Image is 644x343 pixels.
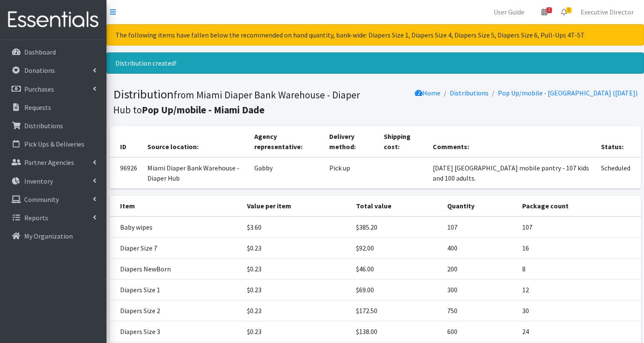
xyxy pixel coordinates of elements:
td: 107 [517,216,641,238]
td: $92.00 [351,238,442,259]
th: Status: [596,126,641,157]
td: Diapers NewBorn [110,259,242,280]
p: Purchases [24,85,54,93]
p: Distributions [24,121,63,130]
div: Distribution created! [106,52,644,74]
th: Total value [351,196,442,216]
td: Diapers Size 3 [110,321,242,342]
th: Shipping cost: [379,126,428,157]
th: Item [110,196,242,216]
p: Requests [24,103,51,112]
a: Requests [3,99,103,116]
td: 107 [442,216,517,238]
a: Partner Agencies [3,154,103,171]
td: 400 [442,238,517,259]
td: 300 [442,280,517,300]
p: Pick Ups & Deliveries [24,140,84,148]
th: Package count [517,196,641,216]
span: 2 [566,7,572,13]
p: Dashboard [24,48,56,56]
p: Donations [24,66,55,75]
td: Scheduled [596,157,641,189]
p: Reports [24,213,48,222]
td: $172.50 [351,300,442,321]
small: from Miami Diaper Bank Warehouse - Diaper Hub to [113,89,360,116]
h1: Distribution [113,87,372,116]
a: Donations [3,62,103,79]
p: My Organization [24,232,73,240]
a: Executive Director [574,3,641,20]
span: 2 [546,7,552,13]
td: 30 [517,300,641,321]
b: Pop Up/mobile - Miami Dade [142,104,264,116]
a: Pop Up/mobile - [GEOGRAPHIC_DATA] ([DATE]) [498,89,638,97]
p: Community [24,195,59,204]
td: Diaper Size 7 [110,238,242,259]
a: Community [3,191,103,208]
td: $385.20 [351,216,442,238]
td: $46.00 [351,259,442,280]
th: Source location: [142,126,249,157]
td: Diapers Size 1 [110,280,242,300]
div: The following items have fallen below the recommended on hand quantity, bank-wide: Diapers Size 1... [106,24,644,46]
a: Inventory [3,173,103,190]
td: $69.00 [351,280,442,300]
a: Distributions [3,117,103,134]
td: $0.23 [242,280,351,300]
td: 200 [442,259,517,280]
td: 750 [442,300,517,321]
a: Distributions [450,89,489,97]
a: Purchases [3,81,103,98]
a: Pick Ups & Deliveries [3,135,103,153]
td: $0.23 [242,300,351,321]
td: Miami Diaper Bank Warehouse - Diaper Hub [142,157,249,189]
a: Reports [3,209,103,226]
td: Pick up [324,157,379,189]
th: Value per item [242,196,351,216]
td: Diapers Size 2 [110,300,242,321]
td: 96926 [110,157,142,189]
a: 2 [554,3,574,20]
th: Comments: [428,126,596,157]
td: [DATE] [GEOGRAPHIC_DATA] mobile pantry - 107 kids and 100 adults. [428,157,596,189]
a: User Guide [487,3,531,20]
td: $138.00 [351,321,442,342]
td: 24 [517,321,641,342]
td: $0.23 [242,238,351,259]
th: Quantity [442,196,517,216]
td: 600 [442,321,517,342]
td: Baby wipes [110,216,242,238]
a: My Organization [3,228,103,245]
td: $0.23 [242,321,351,342]
td: 16 [517,238,641,259]
td: $0.23 [242,259,351,280]
a: 2 [535,3,554,20]
td: Gabby [249,157,324,189]
p: Inventory [24,177,53,185]
th: ID [110,126,142,157]
th: Delivery method: [324,126,379,157]
td: 12 [517,280,641,300]
th: Agency representative: [249,126,324,157]
p: Partner Agencies [24,158,74,167]
img: HumanEssentials [3,6,103,34]
td: $3.60 [242,216,351,238]
a: Dashboard [3,43,103,61]
a: Home [415,89,440,97]
td: 8 [517,259,641,280]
